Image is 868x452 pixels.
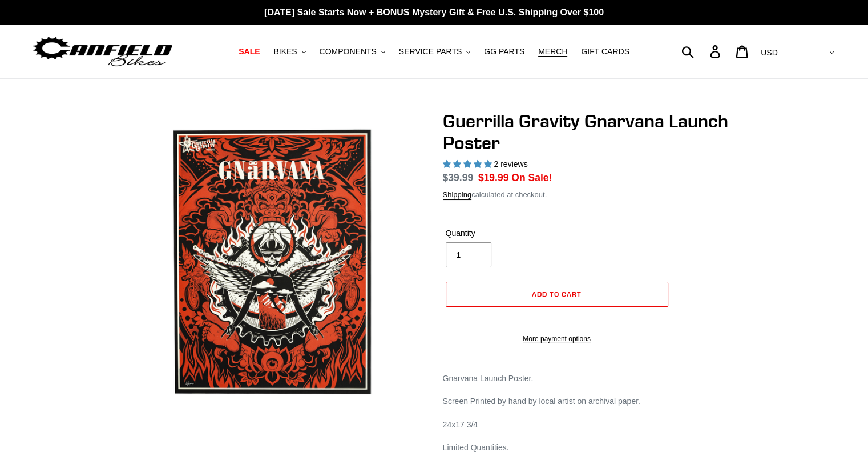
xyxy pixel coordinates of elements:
[688,39,717,64] input: Search
[443,373,745,385] p: Gnarvana Launch Poster.
[443,110,745,154] h1: Guerrilla Gravity Gnarvana Launch Poster
[538,47,567,57] span: MERCH
[443,159,494,169] span: 5.00 stars
[31,34,174,70] img: Canfield Bikes
[478,44,530,59] a: GG PARTS
[443,189,745,201] div: calculated at checkout.
[446,282,668,307] button: Add to cart
[443,419,745,431] p: 24x17 3/4
[581,47,629,57] span: GIFT CARDS
[399,47,462,57] span: SERVICE PARTS
[446,334,668,344] a: More payment options
[532,290,582,298] span: Add to cart
[446,227,554,239] label: Quantity
[233,44,265,59] a: SALE
[320,47,377,57] span: COMPONENTS
[532,44,573,59] a: MERCH
[314,44,391,59] button: COMPONENTS
[239,47,260,57] span: SALE
[268,44,311,59] button: BIKES
[494,159,527,169] span: 2 reviews
[484,47,524,57] span: GG PARTS
[273,47,297,57] span: BIKES
[511,170,552,185] span: On Sale!
[443,172,474,183] s: $39.99
[126,113,423,411] img: Guerrilla Gravity Limited Edition Gnarvana Poster
[575,44,635,59] a: GIFT CARDS
[443,190,472,200] a: Shipping
[478,172,509,183] span: $19.99
[443,395,745,407] p: Screen Printed by hand by local artist on archival paper.
[393,44,476,59] button: SERVICE PARTS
